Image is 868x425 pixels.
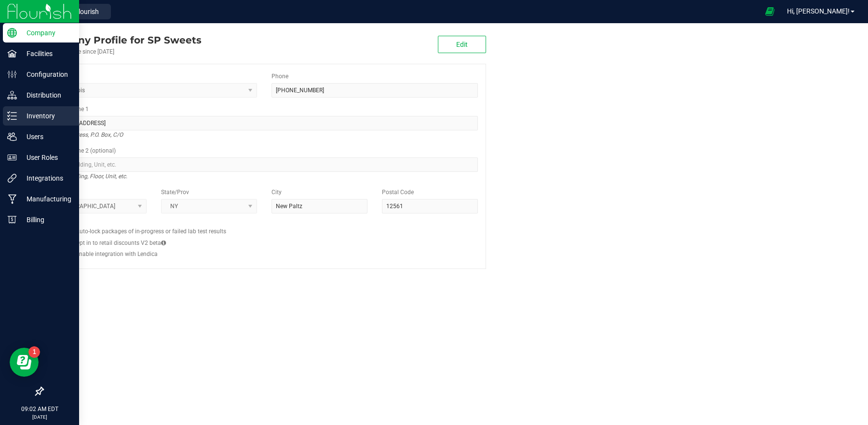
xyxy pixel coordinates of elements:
inline-svg: Company [7,28,17,38]
input: Postal Code [382,199,478,213]
inline-svg: Inventory [7,111,17,121]
input: City [271,199,367,213]
p: Company [17,27,75,39]
p: [DATE] [4,413,75,421]
iframe: Resource center [10,348,39,377]
i: Suite, Building, Floor, Unit, etc. [51,170,127,182]
inline-svg: Manufacturing [7,194,17,204]
inline-svg: Users [7,132,17,142]
label: State/Prov [161,188,189,197]
p: Distribution [17,89,75,101]
span: Edit [456,41,468,48]
div: SP Sweets [42,33,202,47]
p: Billing [17,214,75,226]
label: Address Line 2 (optional) [51,146,116,155]
iframe: Resource center unread badge [28,346,40,358]
p: Users [17,131,75,142]
p: Inventory [17,110,75,122]
i: Street address, P.O. Box, C/O [51,129,123,141]
input: Address [51,116,478,130]
inline-svg: Integrations [7,173,17,183]
p: 09:02 AM EDT [4,405,75,413]
span: Open Ecommerce Menu [759,2,781,21]
label: Opt in to retail discounts V2 beta [76,239,166,247]
p: Configuration [17,69,75,80]
inline-svg: Configuration [7,70,17,79]
inline-svg: Facilities [7,49,17,58]
input: Suite, Building, Unit, etc. [51,157,478,172]
label: City [271,188,282,197]
inline-svg: Distribution [7,90,17,100]
label: Phone [271,72,288,81]
p: Facilities [17,48,75,59]
p: Manufacturing [17,193,75,205]
input: (123) 456-7890 [271,83,478,98]
label: Auto-lock packages of in-progress or failed lab test results [76,227,226,236]
span: Hi, [PERSON_NAME]! [787,7,850,15]
div: Account active since [DATE] [42,47,202,56]
inline-svg: User Roles [7,153,17,162]
label: Postal Code [382,188,414,197]
p: User Roles [17,152,75,163]
inline-svg: Billing [7,215,17,225]
button: Edit [438,36,486,53]
label: Enable integration with Lendica [76,250,158,258]
p: Integrations [17,172,75,184]
h2: Configs [51,221,478,227]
